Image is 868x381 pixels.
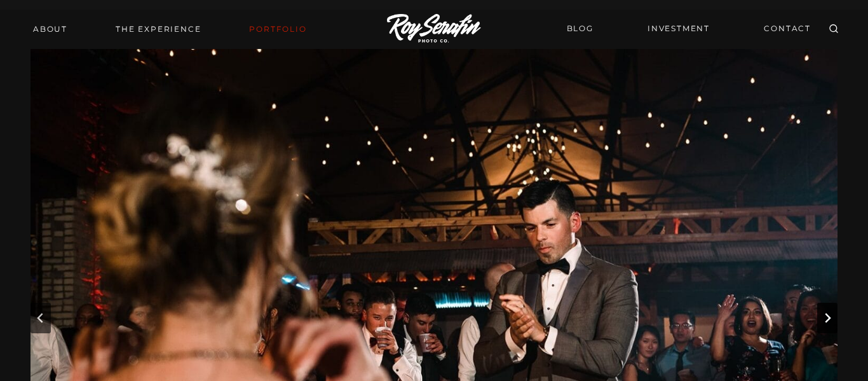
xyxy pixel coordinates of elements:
[25,20,75,38] a: About
[31,303,51,333] button: Previous slide
[817,303,837,333] button: Next slide
[559,18,601,40] a: BLOG
[825,20,843,38] button: View Search Form
[108,20,208,38] a: THE EXPERIENCE
[241,20,314,38] a: Portfolio
[559,18,818,40] nav: Secondary Navigation
[640,18,717,40] a: INVESTMENT
[387,14,481,44] img: Logo of Roy Serafin Photo Co., featuring stylized text in white on a light background, representi...
[756,18,818,40] a: CONTACT
[25,20,315,38] nav: Primary Navigation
